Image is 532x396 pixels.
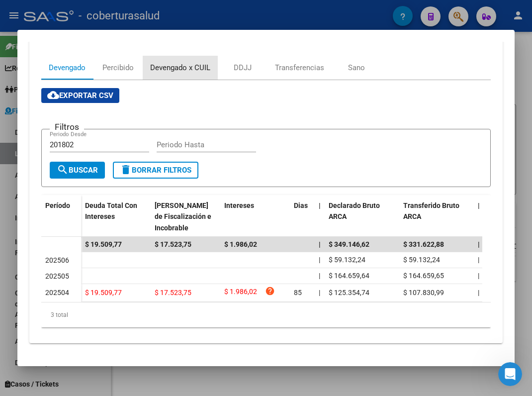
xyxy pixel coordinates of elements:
[150,62,210,73] div: Devengado x CUIL
[478,272,479,280] span: |
[319,256,320,264] span: |
[403,289,444,297] span: $ 107.830,99
[155,201,211,232] span: [PERSON_NAME] de Fiscalización e Incobrable
[294,289,302,297] span: 85
[224,201,254,209] span: Intereses
[329,201,380,221] span: Declarado Bruto ARCA
[403,201,459,221] span: Transferido Bruto ARCA
[155,289,191,297] span: $ 17.523,75
[29,48,503,343] div: Aportes y Contribuciones de la Empresa: 30709686131
[478,240,480,248] span: |
[50,162,105,179] button: Buscar
[478,289,479,297] span: |
[50,121,84,132] h3: Filtros
[57,164,69,176] mat-icon: search
[399,195,474,239] datatable-header-cell: Transferido Bruto ARCA
[45,201,70,209] span: Período
[120,164,132,176] mat-icon: delete
[45,272,69,280] span: 202505
[403,256,440,264] span: $ 59.132,24
[85,289,122,297] span: $ 19.509,77
[319,272,320,280] span: |
[403,272,444,280] span: $ 164.659,65
[47,91,113,100] span: Exportar CSV
[102,62,134,73] div: Percibido
[319,289,320,297] span: |
[120,166,191,175] span: Borrar Filtros
[81,195,151,239] datatable-header-cell: Deuda Total Con Intereses
[220,195,290,239] datatable-header-cell: Intereses
[265,286,275,296] i: help
[275,62,324,73] div: Transferencias
[329,240,369,248] span: $ 349.146,62
[41,88,119,103] button: Exportar CSV
[85,201,137,221] span: Deuda Total Con Intereses
[315,195,325,239] datatable-header-cell: |
[474,195,484,239] datatable-header-cell: |
[49,62,86,73] div: Devengado
[224,240,257,248] span: $ 1.986,02
[151,195,220,239] datatable-header-cell: Deuda Bruta Neto de Fiscalización e Incobrable
[348,62,365,73] div: Sano
[478,256,479,264] span: |
[57,166,98,175] span: Buscar
[224,286,257,299] span: $ 1.986,02
[403,240,444,248] span: $ 331.622,88
[325,195,399,239] datatable-header-cell: Declarado Bruto ARCA
[234,62,252,73] div: DDJJ
[319,240,321,248] span: |
[45,289,69,297] span: 202504
[329,256,365,264] span: $ 59.132,24
[478,201,480,209] span: |
[329,272,369,280] span: $ 164.659,64
[113,162,198,179] button: Borrar Filtros
[47,89,59,101] mat-icon: cloud_download
[329,289,369,297] span: $ 125.354,74
[41,302,491,327] div: 3 total
[45,256,69,264] span: 202506
[41,195,81,237] datatable-header-cell: Período
[319,201,321,209] span: |
[290,195,315,239] datatable-header-cell: Dias
[294,201,308,209] span: Dias
[85,240,122,248] span: $ 19.509,77
[498,362,522,386] iframe: Intercom live chat
[155,240,191,248] span: $ 17.523,75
